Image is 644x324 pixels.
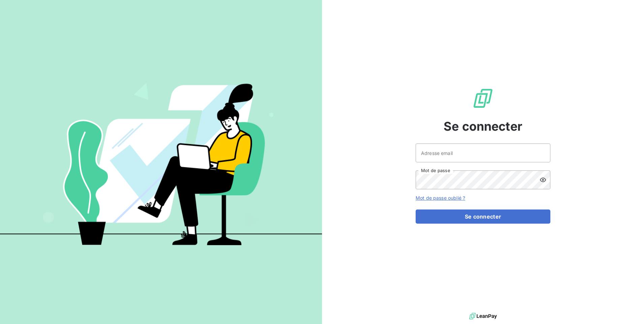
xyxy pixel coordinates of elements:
[469,311,497,321] img: logo
[416,143,550,162] input: placeholder
[444,117,522,135] span: Se connecter
[416,195,465,201] a: Mot de passe oublié ?
[472,88,494,109] img: Logo LeanPay
[416,209,550,224] button: Se connecter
